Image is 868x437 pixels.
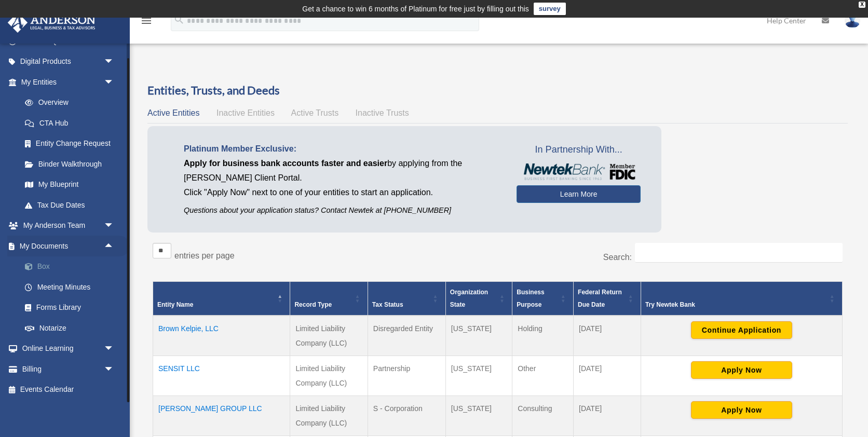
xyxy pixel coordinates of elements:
[15,174,125,195] a: My Blueprint
[5,12,99,33] img: Anderson Advisors Platinum Portal
[291,108,339,117] span: Active Trusts
[368,281,445,316] th: Tax Status: Activate to sort
[153,281,290,316] th: Entity Name: Activate to invert sorting
[15,256,130,277] a: Box
[104,359,125,380] span: arrow_drop_down
[173,14,185,25] i: search
[512,356,574,395] td: Other
[450,289,488,308] span: Organization State
[104,338,125,360] span: arrow_drop_down
[445,281,512,316] th: Organization State: Activate to sort
[184,185,501,200] p: Click "Apply Now" next to one of your entities to start an application.
[7,338,130,359] a: Online Learningarrow_drop_down
[517,289,544,308] span: Business Purpose
[216,108,275,117] span: Inactive Entities
[104,215,125,237] span: arrow_drop_down
[368,316,445,356] td: Disregarded Entity
[574,281,641,316] th: Federal Return Due Date: Activate to sort
[15,133,125,154] a: Entity Change Request
[15,154,125,174] a: Binder Walkthrough
[641,281,842,316] th: Try Newtek Bank : Activate to sort
[574,395,641,435] td: [DATE]
[368,356,445,395] td: Partnership
[691,401,792,419] button: Apply Now
[645,298,826,311] div: Try Newtek Bank
[15,297,130,318] a: Forms Library
[7,72,125,92] a: My Entitiesarrow_drop_down
[153,395,290,435] td: [PERSON_NAME] GROUP LLC
[104,51,125,73] span: arrow_drop_down
[104,72,125,93] span: arrow_drop_down
[174,251,235,260] label: entries per page
[445,356,512,395] td: [US_STATE]
[290,356,368,395] td: Limited Liability Company (LLC)
[184,159,387,168] span: Apply for business bank accounts faster and easier
[153,316,290,356] td: Brown Kelpie, LLC
[845,13,860,28] img: User Pic
[574,356,641,395] td: [DATE]
[534,3,566,15] a: survey
[290,316,368,356] td: Limited Liability Company (LLC)
[290,395,368,435] td: Limited Liability Company (LLC)
[15,318,130,338] a: Notarize
[140,15,153,27] i: menu
[140,18,153,27] a: menu
[153,356,290,395] td: SENSIT LLC
[302,3,529,15] div: Get a chance to win 6 months of Platinum for free just by filling out this
[356,108,409,117] span: Inactive Trusts
[691,321,792,339] button: Continue Application
[603,253,632,262] label: Search:
[7,215,130,236] a: My Anderson Teamarrow_drop_down
[7,51,130,72] a: Digital Productsarrow_drop_down
[157,301,193,308] span: Entity Name
[372,301,403,308] span: Tax Status
[574,316,641,356] td: [DATE]
[517,185,641,203] a: Learn More
[522,163,635,180] img: NewtekBankLogoSM.png
[15,277,130,297] a: Meeting Minutes
[147,108,199,117] span: Active Entities
[859,2,865,8] div: close
[7,359,130,379] a: Billingarrow_drop_down
[290,281,368,316] th: Record Type: Activate to sort
[517,142,641,158] span: In Partnership With...
[294,301,332,308] span: Record Type
[7,379,130,400] a: Events Calendar
[104,236,125,257] span: arrow_drop_up
[7,236,130,256] a: My Documentsarrow_drop_up
[184,142,501,156] p: Platinum Member Exclusive:
[368,395,445,435] td: S - Corporation
[512,281,574,316] th: Business Purpose: Activate to sort
[445,395,512,435] td: [US_STATE]
[15,113,125,133] a: CTA Hub
[184,156,501,185] p: by applying from the [PERSON_NAME] Client Portal.
[15,195,125,215] a: Tax Due Dates
[184,204,501,217] p: Questions about your application status? Contact Newtek at [PHONE_NUMBER]
[512,395,574,435] td: Consulting
[691,361,792,379] button: Apply Now
[147,83,848,99] h3: Entities, Trusts, and Deeds
[578,289,622,308] span: Federal Return Due Date
[512,316,574,356] td: Holding
[15,92,119,113] a: Overview
[445,316,512,356] td: [US_STATE]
